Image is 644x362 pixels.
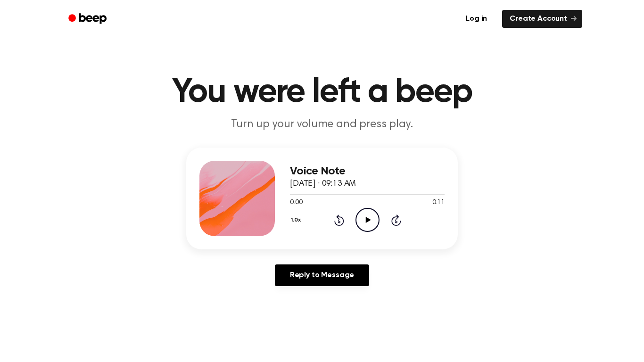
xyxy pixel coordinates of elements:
[275,264,369,286] a: Reply to Message
[432,198,445,208] span: 0:11
[81,75,563,109] h1: You were left a beep
[456,8,496,30] a: Log in
[290,165,445,178] h3: Voice Note
[290,180,356,188] span: [DATE] · 09:13 AM
[290,212,304,228] button: 1.0x
[290,198,302,208] span: 0:00
[62,10,115,28] a: Beep
[141,117,503,132] p: Turn up your volume and press play.
[502,10,582,28] a: Create Account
